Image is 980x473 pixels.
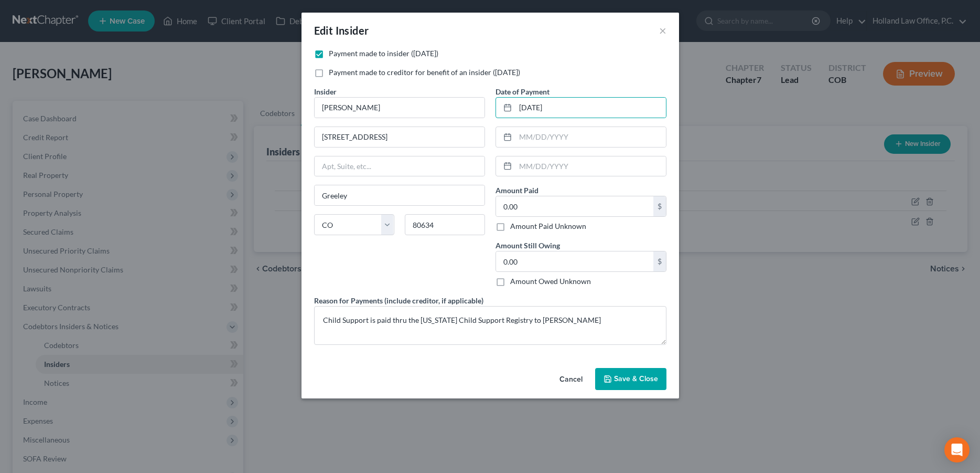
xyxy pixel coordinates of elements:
[315,185,484,205] input: Enter city
[314,24,333,37] span: Edit
[944,437,970,463] div: Open Intercom Messenger
[515,156,666,176] input: MM/DD/YYYY
[314,87,337,96] span: Insider
[515,98,666,118] input: MM/DD/YYYY
[551,369,591,390] button: Cancel
[329,67,520,78] label: Payment made to creditor for benefit of an insider ([DATE])
[595,368,666,390] button: Save & Close
[315,127,484,147] input: Enter address...
[659,24,666,37] button: ×
[653,251,666,271] div: $
[510,276,591,287] label: Amount Owed Unknown
[315,156,484,176] input: Apt, Suite, etc...
[496,251,653,271] input: 0.00
[496,240,560,251] label: Amount Still Owing
[329,48,438,59] label: Payment made to insider ([DATE])
[614,374,658,383] span: Save & Close
[515,127,666,147] input: MM/DD/YYYY
[336,24,369,37] span: Insider
[314,295,483,306] label: Reason for Payments (include creditor, if applicable)
[405,214,485,235] input: Enter zip...
[653,196,666,216] div: $
[315,98,484,118] input: Enter name...
[496,196,653,216] input: 0.00
[510,221,586,232] label: Amount Paid Unknown
[496,86,550,97] label: Date of Payment
[496,185,539,196] label: Amount Paid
